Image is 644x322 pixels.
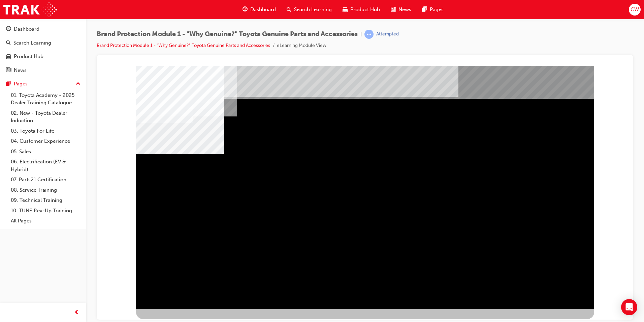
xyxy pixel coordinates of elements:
button: CW [629,4,641,16]
span: learningRecordVerb_ATTEMPT-icon [364,30,374,39]
button: Pages [3,78,83,90]
div: BACK Trigger this button to go to the previous slide [34,243,76,255]
a: 02. New - Toyota Dealer Induction [8,108,83,126]
div: Search Learning [13,39,51,47]
a: 05. Sales [8,146,83,157]
a: News [3,64,83,77]
span: guage-icon [6,26,11,32]
span: Search Learning [294,6,332,14]
span: prev-icon [74,308,79,317]
a: All Pages [8,216,83,226]
a: pages-iconPages [417,3,449,17]
span: News [398,6,411,14]
a: 09. Technical Training [8,195,83,206]
span: CW [631,6,639,14]
span: up-icon [76,80,80,88]
span: news-icon [6,68,11,74]
div: Pages [14,80,28,88]
a: Brand Protection Module 1 - "Why Genuine?" Toyota Genuine Parts and Accessories [97,43,270,48]
a: 10. TUNE Rev-Up Training [8,206,83,216]
a: Search Learning [3,37,83,49]
div: Dashboard [14,25,39,33]
span: search-icon [6,40,11,46]
button: DashboardSearch LearningProduct HubNews [3,22,83,78]
span: guage-icon [243,5,248,14]
div: Product Hub [14,53,43,60]
a: Dashboard [3,23,83,35]
a: 07. Parts21 Certification [8,175,83,185]
div: Open Intercom Messenger [621,299,637,315]
a: 01. Toyota Academy - 2025 Dealer Training Catalogue [8,90,83,108]
a: 04. Customer Experience [8,136,83,146]
span: Brand Protection Module 1 - "Why Genuine?" Toyota Genuine Parts and Accessories [97,30,358,38]
div: Attempted [376,31,399,37]
span: | [360,30,362,38]
a: news-iconNews [385,3,417,17]
span: search-icon [287,5,291,14]
a: 06. Electrification (EV & Hybrid) [8,157,83,175]
a: Product Hub [3,50,83,63]
span: Product Hub [350,6,380,14]
a: 08. Service Training [8,185,83,195]
img: Trak [3,2,57,17]
li: eLearning Module View [277,42,326,50]
span: car-icon [343,5,348,14]
div: News [14,66,27,74]
span: pages-icon [6,81,11,87]
span: Dashboard [250,6,276,14]
span: Pages [430,6,444,14]
a: guage-iconDashboard [237,3,281,17]
span: pages-icon [422,5,427,14]
a: 03. Toyota For Life [8,126,83,136]
span: news-icon [391,5,396,14]
a: search-iconSearch Learning [281,3,337,17]
a: car-iconProduct Hub [337,3,385,17]
span: car-icon [6,54,11,60]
